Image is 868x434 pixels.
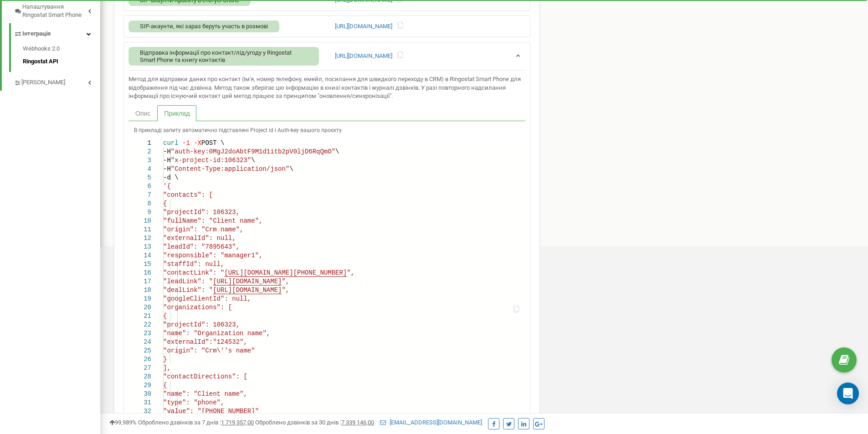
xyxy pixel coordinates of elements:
[163,200,167,207] span: {
[347,269,354,276] span: ",
[213,278,282,285] span: [URL][DOMAIN_NAME]
[134,303,151,312] div: 20
[163,139,179,147] span: curl
[134,312,151,321] div: 21
[163,191,213,199] span: "contacts": [
[134,381,151,390] div: 29
[163,217,262,225] span: "fullName": "Client name",
[171,157,251,164] span: "x-project-id:106323"
[134,295,151,303] div: 19
[140,23,268,30] span: SIP-акаунти, які зараз беруть участь в розмові
[255,419,374,426] span: Оброблено дзвінків за 30 днів :
[163,312,167,320] span: {
[163,347,255,354] span: "origin": "Crm\''s name"
[134,243,151,251] div: 13
[163,226,243,233] span: "origin": "Crm name",
[134,321,151,329] div: 22
[163,286,213,294] span: "dealLink": "
[213,286,282,294] span: [URL][DOMAIN_NAME]
[171,165,289,173] span: "Content-Type:application/json"
[157,105,196,121] a: Приклад
[23,45,100,56] a: Webhooks 2.0
[837,383,859,404] div: Open Intercom Messenger
[163,364,171,372] span: ],
[182,139,190,147] span: -i
[163,321,240,328] span: "projectId": 106323,
[134,191,151,199] div: 7
[163,243,240,250] span: "leadId": "7895643",
[163,408,259,415] span: "value": "[PHONE_NUMBER]"
[163,157,171,164] span: -H
[22,30,51,38] span: Інтеграція
[224,269,347,276] span: [URL][DOMAIN_NAME][PHONE_NUMBER]
[134,329,151,338] div: 23
[128,76,521,99] span: Метод для відправки даних про контакт (ім'я, номер телефону, емейл, посилання для швидкого перехо...
[134,225,151,234] div: 11
[134,251,151,260] div: 14
[134,234,151,243] div: 12
[134,338,151,347] div: 24
[163,209,240,216] span: "projectId": 106323,
[194,139,201,147] span: -X
[134,174,151,182] div: 5
[140,49,292,63] span: Відправка інформації про контакт/лід/угоду у Ringostat Smart Phone та книгу контактів
[134,390,151,398] div: 30
[221,419,254,426] u: 1 719 357,00
[22,3,88,20] span: Налаштування Ringostat Smart Phone
[134,139,151,148] div: 1
[134,277,151,286] div: 17
[134,148,151,156] div: 2
[163,252,262,259] span: "responsible": "manager1",
[163,278,213,285] span: "leadLink": "
[163,373,247,380] span: "contactDirections": [
[163,356,167,363] span: }
[134,407,151,416] div: 32
[134,208,151,217] div: 9
[134,355,151,364] div: 26
[138,419,254,426] span: Оброблено дзвінків за 7 днів :
[134,398,151,407] div: 31
[134,165,151,174] div: 4
[134,217,151,225] div: 10
[163,260,224,268] span: "staffId": null,
[163,165,171,173] span: -H
[109,419,137,426] span: 99,989%
[134,286,151,295] div: 18
[163,269,224,276] span: "contactLink": "
[251,157,255,164] span: \
[335,52,392,61] a: [URL][DOMAIN_NAME]
[14,72,100,91] a: [PERSON_NAME]
[163,330,270,337] span: "name": "Organization name",
[163,338,247,346] span: "externalId":"124532",
[21,78,65,87] span: [PERSON_NAME]
[335,148,339,155] span: \
[163,148,171,155] span: -H
[282,278,289,285] span: ",
[163,183,171,190] span: '{
[134,347,151,355] div: 25
[201,139,224,147] span: POST \
[163,304,232,311] span: "organizations": [
[341,419,374,426] u: 7 339 146,00
[380,419,482,426] a: [EMAIL_ADDRESS][DOMAIN_NAME]
[134,364,151,373] div: 27
[171,148,335,155] span: "auth-key:0MgJ2doAbtF9M1d1itb2pV0ljD6RqQmO"
[23,55,100,66] a: Ringostat API
[134,182,151,191] div: 6
[134,156,151,165] div: 3
[134,127,343,133] span: В прикладі запиту автоматично підставлені Project id і Auth-key вашого проєкту.
[282,286,289,294] span: ",
[163,390,247,398] span: "name": "Client name",
[163,235,236,242] span: "externalId": null,
[163,382,167,389] span: {
[128,105,157,121] a: Опис
[163,399,224,406] span: "type": "phone",
[134,199,151,208] div: 8
[134,373,151,381] div: 28
[289,165,293,173] span: \
[163,295,251,302] span: "googleClientId": null,
[134,260,151,269] div: 15
[335,22,392,31] a: [URL][DOMAIN_NAME]
[134,269,151,277] div: 16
